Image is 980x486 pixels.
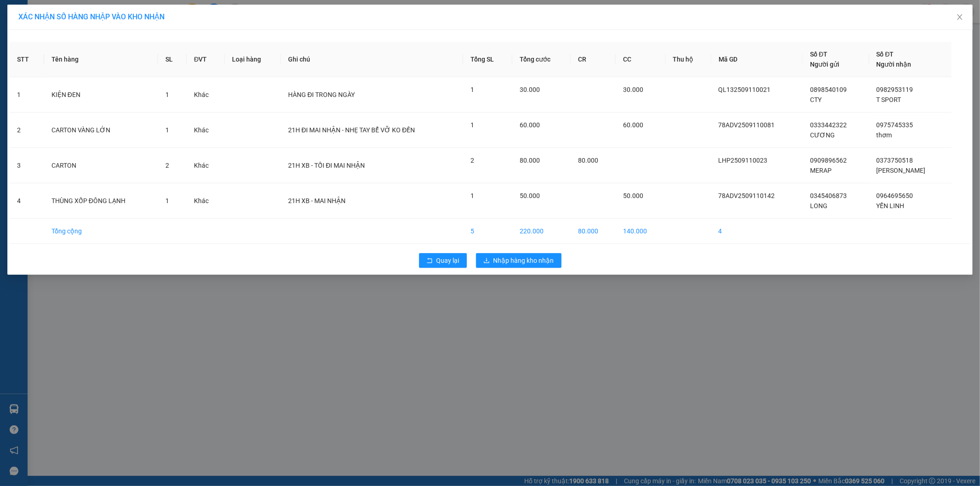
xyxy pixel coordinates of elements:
[512,219,571,244] td: 220.000
[571,219,616,244] td: 80.000
[470,86,474,93] span: 1
[810,131,835,139] span: CƯƠNG
[520,86,540,93] span: 30.000
[623,192,643,199] span: 50.000
[578,157,598,164] span: 80.000
[810,167,832,174] span: MERAP
[187,113,224,148] td: Khác
[520,192,540,199] span: 50.000
[616,219,665,244] td: 140.000
[187,42,224,77] th: ĐVT
[10,42,44,77] th: STT
[877,202,905,209] span: YẾN LINH
[44,113,159,148] td: CARTON VÀNG LỚN
[187,77,224,113] td: Khác
[877,61,912,68] span: Người nhận
[470,157,474,164] span: 2
[810,96,821,103] span: CTY
[10,183,44,219] td: 4
[281,42,463,77] th: Ghi chú
[44,183,159,219] td: THÙNG XỐP ĐÔNG LẠNH
[947,5,973,30] button: Close
[877,96,901,103] span: T SPORT
[810,51,827,58] span: Số ĐT
[571,42,616,77] th: CR
[187,183,224,219] td: Khác
[711,42,803,77] th: Mã GD
[666,42,711,77] th: Thu hộ
[288,197,346,204] span: 21H XB - MAI NHẬN
[877,192,913,199] span: 0964695650
[426,257,433,265] span: rollback
[719,157,768,164] span: LHP2509110023
[470,192,474,199] span: 1
[520,157,540,164] span: 80.000
[810,121,847,129] span: 0333442322
[719,86,771,93] span: QL132509110021
[10,77,44,113] td: 1
[158,42,187,77] th: SL
[719,192,775,199] span: 78ADV2509110142
[877,121,913,129] span: 0975745335
[288,126,415,134] span: 21H ĐI MAI NHẬN - NHẸ TAY BỂ VỠ KO ĐỀN
[10,113,44,148] td: 2
[419,253,467,268] button: rollbackQuay lại
[719,121,775,129] span: 78ADV2509110081
[711,219,803,244] td: 4
[10,148,44,183] td: 3
[877,86,913,93] span: 0982953119
[187,148,224,183] td: Khác
[623,86,643,93] span: 30.000
[483,257,490,265] span: download
[810,202,827,209] span: LONG
[956,13,963,21] span: close
[616,42,665,77] th: CC
[493,255,554,266] span: Nhập hàng kho nhận
[463,42,512,77] th: Tổng SL
[165,162,169,169] span: 2
[810,157,847,164] span: 0909896562
[810,86,847,93] span: 0898540109
[623,121,643,129] span: 60.000
[288,162,365,169] span: 21H XB - TỐI ĐI MAI NHẬN
[877,51,894,58] span: Số ĐT
[165,91,169,98] span: 1
[18,12,164,21] span: XÁC NHẬN SỐ HÀNG NHẬP VÀO KHO NHẬN
[470,121,474,129] span: 1
[436,255,459,266] span: Quay lại
[810,61,839,68] span: Người gửi
[44,148,159,183] td: CARTON
[463,219,512,244] td: 5
[877,131,892,139] span: thơm
[877,167,926,174] span: [PERSON_NAME]
[877,157,913,164] span: 0373750518
[225,42,281,77] th: Loại hàng
[44,77,159,113] td: KIỆN ĐEN
[165,126,169,134] span: 1
[44,42,159,77] th: Tên hàng
[520,121,540,129] span: 60.000
[810,192,847,199] span: 0345406873
[44,219,159,244] td: Tổng cộng
[165,197,169,204] span: 1
[512,42,571,77] th: Tổng cước
[288,91,355,98] span: HÀNG ĐI TRONG NGÀY
[476,253,561,268] button: downloadNhập hàng kho nhận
